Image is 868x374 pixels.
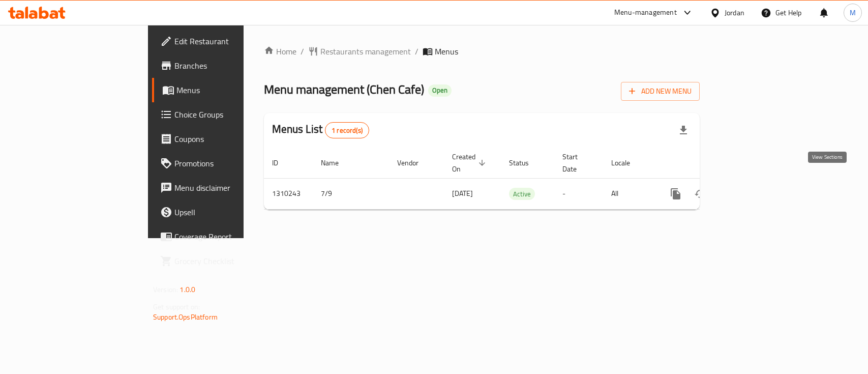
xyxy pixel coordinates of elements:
span: Vendor [397,157,432,169]
a: Branches [152,53,293,78]
a: Restaurants management [308,45,411,57]
span: Open [428,86,452,95]
li: / [301,45,304,57]
div: Open [428,84,452,97]
table: enhanced table [264,148,769,210]
a: Support.OpsPlatform [153,310,218,324]
a: Menu disclaimer [152,176,293,200]
span: Status [509,157,542,169]
div: Total records count [325,122,369,138]
button: Add New Menu [621,82,700,101]
nav: breadcrumb [264,45,700,57]
span: Menus [176,84,285,96]
a: Upsell [152,200,293,224]
a: Coupons [152,127,293,151]
span: Menu management ( Chen Cafe ) [264,78,424,101]
a: Grocery Checklist [152,249,293,273]
div: Jordan [725,7,744,18]
a: Promotions [152,151,293,176]
span: Choice Groups [174,108,285,121]
span: [DATE] [452,187,473,200]
span: 1.0.0 [179,283,195,296]
h2: Menus List [272,122,369,138]
div: Export file [671,118,696,142]
div: Active [509,188,535,200]
th: Actions [655,148,769,179]
span: ID [272,157,291,169]
button: more [664,182,688,206]
div: Menu-management [614,7,677,19]
span: Upsell [174,206,285,218]
span: Edit Restaurant [174,35,285,47]
span: Coupons [174,133,285,145]
span: Coverage Report [174,231,285,243]
span: Name [321,157,352,169]
a: Coverage Report [152,224,293,249]
span: M [850,7,856,18]
span: Get support on: [153,300,200,313]
span: Branches [174,60,285,72]
a: Menus [152,78,293,102]
td: 7/9 [313,178,389,209]
span: 1 record(s) [325,126,369,135]
span: Locale [611,157,643,169]
span: Menus [435,45,458,57]
span: Active [509,188,535,200]
td: - [554,178,603,209]
span: Start Date [562,151,591,175]
span: Restaurants management [320,45,411,57]
span: Created On [452,151,489,175]
td: All [603,178,655,209]
a: Choice Groups [152,102,293,127]
span: Version: [153,283,178,296]
button: Change Status [688,182,712,206]
span: Grocery Checklist [174,255,285,267]
span: Add New Menu [629,85,692,98]
a: Edit Restaurant [152,29,293,53]
li: / [415,45,418,57]
span: Promotions [174,157,285,169]
span: Menu disclaimer [174,182,285,194]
